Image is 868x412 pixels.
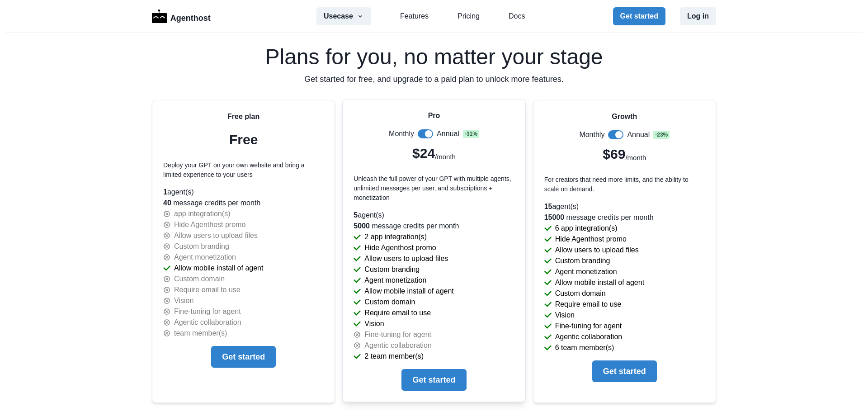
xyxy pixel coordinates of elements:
[627,129,650,140] p: Annual
[579,129,604,140] p: Monthly
[174,263,263,274] p: Allow mobile install of agent
[555,288,606,299] p: Custom domain
[389,128,414,139] p: Monthly
[354,221,514,232] p: message credits per month
[174,328,227,339] p: team member(s)
[174,219,245,230] p: Hide Agenthost promo
[170,9,211,24] p: Agenthost
[364,253,448,264] p: Allow users to upload files
[152,9,167,23] img: Logo
[555,321,622,331] p: Fine-tuning for agent
[364,232,427,242] p: 2 app integration(s)
[163,199,171,207] span: 40
[555,223,618,234] p: 6 app integration(s)
[544,203,552,210] span: 15
[613,7,665,25] button: Get started
[364,286,453,297] p: Allow mobile install of agent
[163,187,324,198] p: agent(s)
[612,111,637,122] p: Growth
[163,161,324,180] p: Deploy your GPT on your own website and bring a limited experience to your users
[227,111,259,122] p: Free plan
[163,198,324,208] p: message credits per month
[544,213,565,221] span: 15000
[653,131,670,139] span: - 23 %
[174,317,241,328] p: Agentic collaboration
[555,234,627,245] p: Hide Agenthost promo
[458,11,480,22] a: Pricing
[400,11,429,22] a: Features
[152,73,716,85] p: Get started for free, and upgrade to a paid plan to unlock more features.
[354,210,514,221] p: agent(s)
[174,306,241,317] p: Fine-tuning for agent
[364,318,384,329] p: Vision
[680,7,716,25] button: Log in
[229,129,258,150] p: Free
[364,351,424,362] p: 2 team member(s)
[364,242,436,253] p: Hide Agenthost promo
[592,360,657,382] button: Get started
[555,256,610,266] p: Custom branding
[555,331,623,342] p: Agentic collaboration
[555,342,614,353] p: 6 team member(s)
[463,130,479,138] span: - 31 %
[555,277,644,288] p: Allow mobile install of agent
[412,143,435,163] p: $24
[437,128,459,139] p: Annual
[211,346,276,368] button: Get started
[152,46,716,68] h2: Plans for you, no matter your stage
[555,310,575,321] p: Vision
[174,284,241,295] p: Require email to use
[152,9,211,24] a: LogoAgenthost
[625,153,646,163] p: /month
[428,110,440,121] p: Pro
[354,222,370,230] span: 5000
[555,266,617,277] p: Agent monetization
[364,275,426,286] p: Agent monetization
[174,241,229,252] p: Custom branding
[364,329,431,340] p: Fine-tuning for agent
[316,7,371,25] button: Usecase
[174,230,258,241] p: Allow users to upload files
[401,369,466,391] button: Get started
[509,11,525,22] a: Docs
[544,175,705,194] p: For creators that need more limits, and the ability to scale on demand.
[174,208,231,219] p: app integration(s)
[354,211,358,219] span: 5
[364,297,415,308] p: Custom domain
[364,264,420,275] p: Custom branding
[435,152,456,162] p: /month
[544,212,705,223] p: message credits per month
[544,201,705,212] p: agent(s)
[555,245,639,256] p: Allow users to upload files
[174,274,225,284] p: Custom domain
[364,340,432,351] p: Agentic collaboration
[603,144,625,164] p: $69
[163,188,167,196] span: 1
[364,308,431,318] p: Require email to use
[555,299,622,310] p: Require email to use
[174,252,236,263] p: Agent monetization
[174,295,193,306] p: Vision
[354,174,514,203] p: Unleash the full power of your GPT with multiple agents, unlimited messages per user, and subscri...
